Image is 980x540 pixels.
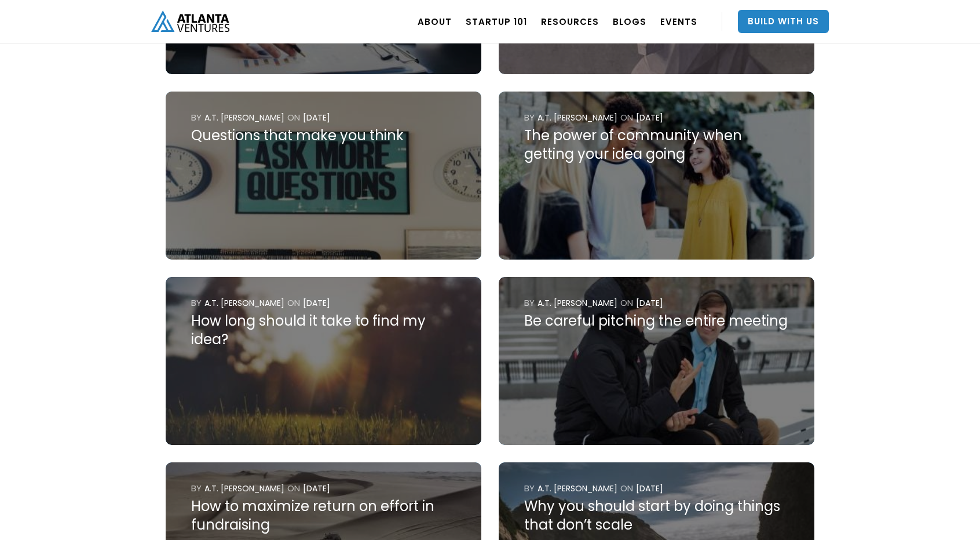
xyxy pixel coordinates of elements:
div: ON [620,297,633,309]
div: A.T. [PERSON_NAME] [537,112,617,123]
div: The power of community when getting your idea going [524,126,789,163]
a: EVENTS [660,5,697,38]
a: byA.T. [PERSON_NAME]ON[DATE]Questions that make you think [166,92,481,260]
div: by [524,112,535,123]
div: A.T. [PERSON_NAME] [204,112,284,123]
div: ON [287,483,300,494]
a: byA.T. [PERSON_NAME]ON[DATE]Be careful pitching the entire meeting [499,277,814,445]
div: ON [287,297,300,309]
div: Questions that make you think [191,126,456,145]
div: [DATE] [303,483,330,494]
div: by [191,297,202,309]
div: ON [620,483,633,494]
div: How long should it take to find my idea? [191,312,456,349]
a: Startup 101 [466,5,527,38]
div: by [191,112,202,123]
div: [DATE] [636,483,663,494]
div: ON [287,112,300,123]
div: A.T. [PERSON_NAME] [204,483,284,494]
a: BLOGS [613,5,646,38]
div: [DATE] [303,297,330,309]
div: by [524,483,535,494]
div: A.T. [PERSON_NAME] [537,297,617,309]
div: ON [620,112,633,123]
a: ABOUT [418,5,452,38]
div: How to maximize return on effort in fundraising [191,497,456,534]
a: Build With Us [738,10,829,33]
div: [DATE] [636,112,663,123]
div: by [524,297,535,309]
div: Be careful pitching the entire meeting [524,312,789,330]
div: [DATE] [636,297,663,309]
div: A.T. [PERSON_NAME] [204,297,284,309]
a: byA.T. [PERSON_NAME]ON[DATE]How long should it take to find my idea? [166,277,481,445]
a: RESOURCES [541,5,599,38]
div: A.T. [PERSON_NAME] [537,483,617,494]
div: by [191,483,202,494]
div: [DATE] [303,112,330,123]
a: byA.T. [PERSON_NAME]ON[DATE]The power of community when getting your idea going [499,92,814,260]
div: Why you should start by doing things that don’t scale [524,497,789,534]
